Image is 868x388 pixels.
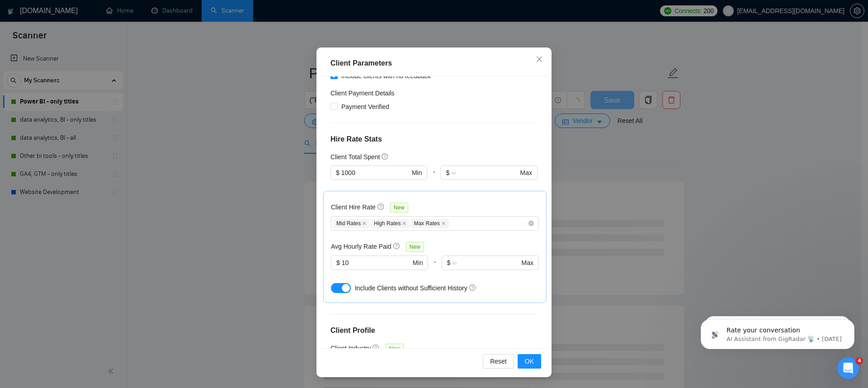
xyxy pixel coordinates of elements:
span: Min [413,258,423,268]
span: close [362,221,367,226]
span: New [390,203,408,213]
span: Max [520,168,532,178]
span: question-circle [469,284,476,291]
span: $ [447,258,451,268]
span: question-circle [373,344,380,351]
iframe: Intercom live chat [837,357,859,379]
h5: Client Total Spent [330,152,380,162]
h4: Hire Rate Stats [330,134,538,145]
input: 0 [342,258,411,268]
span: close [536,56,543,63]
button: Reset [483,354,514,369]
span: close-circle [528,221,534,226]
input: ∞ [451,168,518,178]
h4: Client Payment Details [330,88,395,98]
span: New [385,344,403,354]
iframe: Intercom notifications message [687,300,868,364]
div: - [428,256,441,281]
h5: Client Industry [330,343,371,353]
button: Close [527,47,552,72]
span: Max [522,258,533,268]
div: Client Parameters [330,58,538,69]
span: question-circle [382,153,389,160]
input: 0 [341,168,410,178]
input: ∞ [452,258,519,268]
span: High Rates [371,219,410,228]
span: New [406,242,424,252]
h5: Client Hire Rate [331,202,376,212]
span: Mid Rates [333,219,370,228]
h4: Client Profile [330,325,538,336]
div: - [427,166,440,191]
span: Include Clients without Sufficient History [355,284,467,292]
span: question-circle [377,203,385,210]
span: Min [412,168,422,178]
span: close [441,221,446,226]
span: close [402,221,406,226]
span: $ [446,168,449,178]
span: question-circle [393,242,401,250]
span: 4 [856,357,863,364]
span: $ [336,168,340,178]
span: $ [336,258,340,268]
span: Payment Verified [338,102,393,112]
button: OK [518,354,541,369]
span: Max Rates [410,219,448,228]
span: OK [525,356,534,366]
h5: Avg Hourly Rate Paid [331,241,392,251]
span: Reset [490,356,507,366]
